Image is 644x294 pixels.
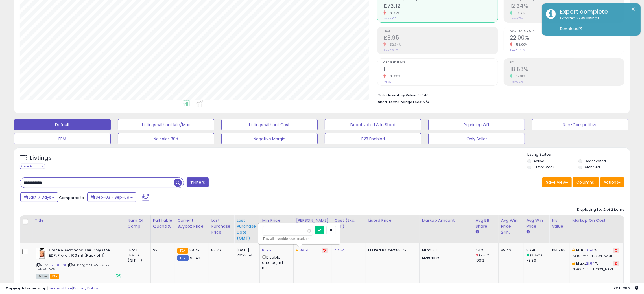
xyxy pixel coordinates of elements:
[510,49,525,52] small: Prev: 50.00%
[512,74,525,78] small: 182.31%
[510,3,624,10] h2: 12.24%
[211,248,230,253] div: 87.76
[576,247,584,253] b: Min:
[556,16,636,32] div: Exported 3789 listings.
[177,255,188,261] small: FBM
[368,248,415,253] div: £88.75
[510,17,523,20] small: Prev: 4.76%
[422,218,471,223] div: Markup Amount
[422,248,469,253] p: 5.01
[631,6,636,13] button: ×
[30,154,52,162] h5: Listings
[300,247,308,253] a: 89.71
[475,248,498,253] div: 44%
[383,3,497,10] h2: £73.12
[383,30,497,33] span: Profit
[530,253,542,258] small: (8.75%)
[512,43,528,47] small: -56.00%
[50,274,60,279] span: FBA
[428,133,525,144] button: Only Seller
[35,218,123,223] div: Title
[585,165,600,170] label: Archived
[572,261,619,271] div: %
[527,152,630,157] p: Listing States:
[59,195,85,200] span: Compared to:
[585,159,606,163] label: Deactivated
[378,100,422,104] b: Short Term Storage Fees:
[572,248,619,258] div: %
[570,215,624,243] th: The percentage added to the cost of goods (COGS) that forms the calculator for Min & Max prices.
[153,248,171,253] div: 22
[49,248,117,260] b: Dolce & Gabbana The Only One EDP, Floral, 100 ml (Pack of 1)
[262,247,271,253] a: 81.95
[556,8,636,16] div: Export complete
[325,119,421,130] button: Deactivated & In Stock
[36,274,49,279] span: All listings currently available for purchase on Amazon
[577,207,624,212] div: Displaying 1 to 2 of 2 items
[87,192,136,202] button: Sep-03 - Sep-09
[177,248,188,254] small: FBA
[572,254,619,258] p: 7.34% Profit [PERSON_NAME]
[20,192,58,202] button: Last 7 Days
[383,17,396,20] small: Prev: £400
[475,258,498,263] div: 100%
[576,261,586,266] b: Max:
[383,80,391,84] small: Prev: 6
[334,247,345,253] a: 47.54
[512,11,525,15] small: 157.14%
[510,66,624,74] h2: 18.83%
[501,218,521,235] div: Avg Win Price 24h.
[526,248,549,253] div: 86.96
[534,159,544,163] label: Active
[153,218,173,229] div: Fulfillable Quantity
[552,218,567,229] div: Inv. value
[128,218,148,229] div: Num of Comp.
[383,49,398,52] small: Prev: £19.02
[428,119,525,130] button: Repricing Off
[334,218,363,229] div: Cost (Exc. VAT)
[368,247,394,253] b: Listed Price:
[600,177,624,187] button: Actions
[378,93,416,98] b: Total Inventory Value:
[422,256,469,261] p: 10.29
[542,177,572,187] button: Save View
[190,255,200,261] span: 90.43
[221,119,318,130] button: Listings without Cost
[263,236,336,242] div: This will override store markup
[423,99,430,105] span: N/A
[572,218,621,223] div: Markup on Cost
[584,247,594,253] a: 10.54
[177,218,206,229] div: Current Buybox Price
[14,133,111,144] button: FBM
[552,248,566,253] div: 1045.88
[614,286,638,291] span: 2025-09-18 08:24 GMT
[14,119,111,130] button: Default
[262,218,291,223] div: Min Price
[36,248,121,278] div: ASIN:
[526,229,530,234] small: Avg Win Price.
[560,26,582,31] a: Download
[296,218,329,223] div: [PERSON_NAME]
[576,179,594,185] span: Columns
[325,133,421,144] button: B2B Enabled
[510,30,624,33] span: Avg. Buybox Share
[187,177,209,187] button: Filters
[534,165,554,170] label: Out of Stock
[48,263,67,267] a: B07H3TF78L
[6,286,26,291] strong: Copyright
[475,218,496,229] div: Avg BB Share
[262,254,289,270] div: Disable auto adjust min
[383,34,497,42] h2: £8.95
[479,253,491,258] small: (-56%)
[510,61,624,64] span: ROI
[73,286,98,291] a: Privacy Policy
[510,34,624,42] h2: 22.00%
[526,258,549,263] div: 79.96
[383,66,497,74] h2: 1
[383,61,497,64] span: Ordered Items
[221,133,318,144] button: Negative Margin
[386,11,400,15] small: -81.72%
[386,74,400,78] small: -83.33%
[36,248,47,259] img: 31T8+ztFn0L._SL40_.jpg
[532,119,628,130] button: Non-Competitive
